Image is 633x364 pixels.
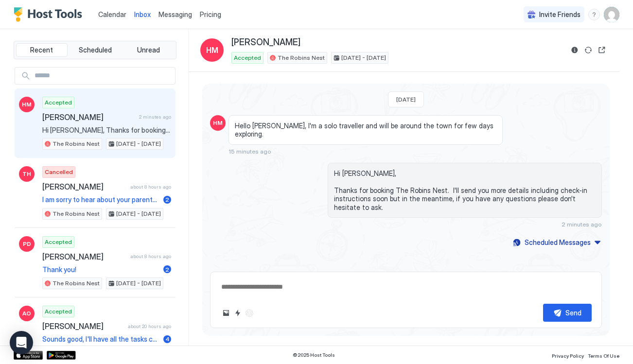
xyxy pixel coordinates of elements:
span: about 8 hours ago [130,184,171,190]
span: 2 minutes ago [562,221,602,228]
span: [PERSON_NAME] [42,112,135,122]
span: Accepted [45,98,72,107]
span: The Robins Nest [278,53,325,62]
span: Invite Friends [539,10,580,19]
span: Calendar [98,10,126,18]
a: Privacy Policy [552,350,584,360]
span: Hi [PERSON_NAME], Thanks for booking The Robins Nest. I'll send you more details including check-... [334,169,596,212]
span: Cancelled [45,168,73,176]
span: Scheduled [79,46,112,54]
span: about 20 hours ago [128,323,171,329]
button: Upload image [220,307,232,319]
span: Messaging [158,10,192,18]
span: 2 minutes ago [139,114,171,120]
span: [PERSON_NAME] [231,37,300,48]
span: [DATE] - [DATE] [116,209,161,218]
span: 15 minutes ago [229,148,271,155]
button: Send [543,304,592,322]
a: Google Play Store [47,351,76,360]
span: © 2025 Host Tools [293,352,335,358]
span: Inbox [134,10,151,18]
button: Unread [123,43,174,57]
span: [DATE] - [DATE] [116,279,161,288]
span: The Robins Nest [53,139,100,148]
div: Open Intercom Messenger [10,331,33,354]
button: Recent [16,43,68,57]
span: Sounds good, I'll have all the tasks completed. FYI, I'll probably be leaving right about at 10am. [42,335,159,344]
span: [DATE] - [DATE] [341,53,386,62]
div: Send [565,308,581,318]
input: Input Field [31,68,175,84]
a: App Store [14,351,43,360]
span: HM [213,119,223,127]
span: TH [22,170,31,178]
span: Pricing [200,10,221,19]
span: [PERSON_NAME] [42,252,126,261]
span: Accepted [45,307,72,316]
a: Host Tools Logo [14,7,87,22]
span: Privacy Policy [552,353,584,359]
button: Quick reply [232,307,244,319]
span: HM [206,44,218,56]
span: The Robins Nest [53,209,100,218]
span: [DATE] [396,96,416,103]
button: Scheduled Messages [511,236,602,249]
span: [PERSON_NAME] [42,321,124,331]
a: Inbox [134,9,151,19]
button: Scheduled [70,43,121,57]
span: PD [23,240,31,248]
div: tab-group [14,41,176,59]
span: 2 [165,196,169,203]
span: 2 [165,266,169,273]
span: Accepted [234,53,261,62]
a: Terms Of Use [588,350,619,360]
span: HM [22,100,32,109]
span: [PERSON_NAME] [42,182,126,191]
span: about 8 hours ago [130,253,171,260]
span: [DATE] - [DATE] [116,139,161,148]
div: menu [588,9,600,20]
div: Scheduled Messages [525,237,591,247]
span: 4 [165,335,170,343]
span: Terms Of Use [588,353,619,359]
a: Calendar [98,9,126,19]
span: Accepted [45,238,72,246]
button: Open reservation [596,44,608,56]
div: User profile [604,7,619,22]
span: Hello [PERSON_NAME], I'm a solo traveller and will be around the town for few days exploring. [235,121,496,139]
span: The Robins Nest [53,279,100,288]
a: Messaging [158,9,192,19]
span: Recent [30,46,53,54]
button: Sync reservation [582,44,594,56]
span: AO [22,309,31,318]
button: Reservation information [569,44,580,56]
span: Hi [PERSON_NAME], Thanks for booking The Robins Nest. I'll send you more details including check-... [42,126,171,135]
span: I am sorry to hear about your parents - that sounds hard. I hope they get better soon! Thanks for... [42,195,159,204]
span: Thank you! [42,265,159,274]
span: Unread [137,46,160,54]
